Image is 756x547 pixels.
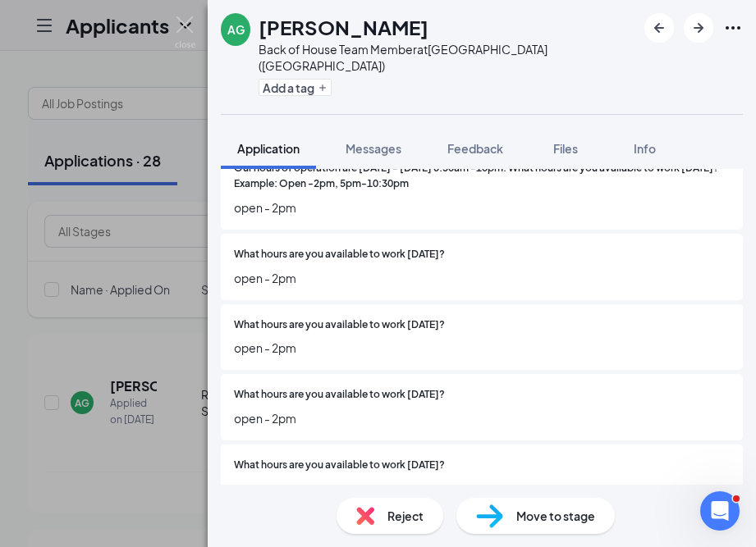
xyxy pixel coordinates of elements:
span: Messages [346,141,401,156]
span: What hours are you available to work [DATE]? [234,317,445,333]
span: open - 2pm [234,409,730,427]
svg: ArrowLeftNew [649,18,669,38]
iframe: Intercom live chat [700,491,740,531]
span: Files [553,141,578,156]
span: Application [237,141,300,156]
button: ArrowRight [684,13,713,43]
svg: Plus [318,83,328,93]
span: What hours are you available to work [DATE]? [234,458,445,473]
span: What hours are you available to work [DATE]? [234,387,445,403]
span: What hours are you available to work [DATE]? [234,247,445,262]
span: Info [634,141,656,156]
div: Back of House Team Member at [GEOGRAPHIC_DATA] ([GEOGRAPHIC_DATA]) [259,41,636,74]
div: AG [227,21,245,38]
h1: [PERSON_NAME] [259,13,428,41]
span: Our hours of operation are [DATE] - [DATE] 6:30am -10pm. What hours are you available to work [DA... [234,161,730,192]
svg: Ellipses [723,18,743,38]
svg: ArrowRight [689,18,708,38]
span: Feedback [447,141,503,156]
span: Reject [387,507,424,525]
button: ArrowLeftNew [644,13,674,43]
span: Move to stage [516,507,595,525]
span: open - 2pm [234,480,730,498]
span: open - 2pm [234,269,730,287]
button: PlusAdd a tag [259,79,332,96]
span: open - 2pm [234,198,730,217]
span: open - 2pm [234,339,730,357]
